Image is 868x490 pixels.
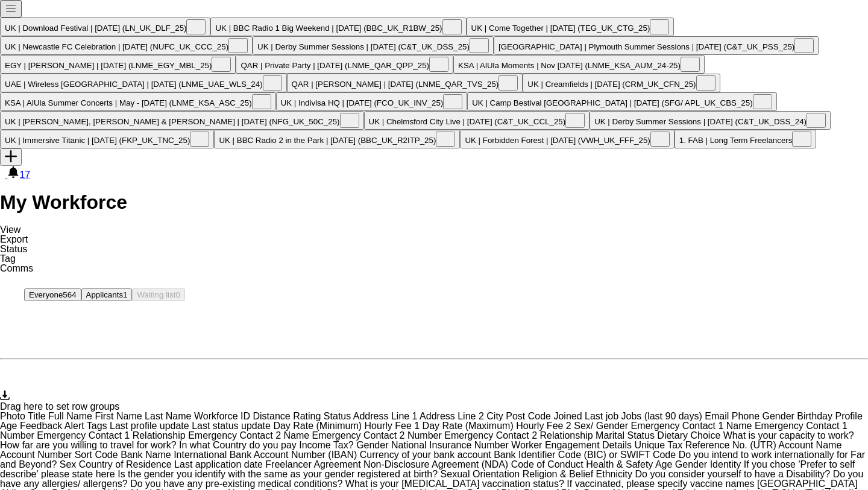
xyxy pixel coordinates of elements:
[835,411,862,421] span: Profile
[634,440,776,450] span: Unique Tax Reference No. (UTR)
[48,411,92,421] span: Full Name
[511,440,634,450] span: Worker Engagement Details. Press DELETE to remove
[574,421,631,431] span: Sex/ Gender. Press DELETE to remove
[423,421,514,431] span: Day Rate (Maximum)
[675,459,741,469] span: Gender Identity
[523,469,593,479] span: Religion & Belief
[506,411,551,421] span: Post Code
[20,421,87,431] span: Feedback Alert. Press DELETE to remove
[75,450,118,460] span: Sort Code
[635,469,832,479] span: Do you consider yourself to have a Disability?. Press DELETE to remove
[87,421,110,431] span: Tags. Press DELETE to remove
[364,111,590,130] button: UK | Chelmsford City Live | [DATE] (C&T_UK_CCL_25)
[657,430,723,441] span: Dietary Choice. Press DELETE to remove
[494,36,819,55] button: [GEOGRAPHIC_DATA] | Plymouth Summer Sessions | [DATE] (C&T_UK_PSS_25)
[391,440,509,450] span: National Insurance Number
[467,17,675,36] button: UK | Come Together | [DATE] (TEG_UK_CTG_25)
[179,440,356,450] span: In what Country do you pay Income Tax?. Press DELETE to remove
[585,411,618,421] span: Last job
[797,411,835,421] span: Birthday. Press DELETE to remove
[365,421,420,431] span: Hourly Fee 1
[145,411,191,421] span: Last Name
[511,459,587,469] span: Code of Conduct. Press DELETE to remove
[324,411,353,421] span: Status. Press DELETE to remove
[345,479,564,489] span: What is your [MEDICAL_DATA] vaccination status?
[360,450,491,460] span: Currency of your bank account
[95,411,142,421] span: First Name
[723,430,854,441] span: What is your capacity to work?. Press DELETE to remove
[276,92,468,111] button: UK | Indivisa HQ | [DATE] (FCO_UK_INV_25)
[835,411,862,421] span: Profile. Press DELETE to remove
[28,411,48,421] span: Title. Press DELETE to remove
[460,130,674,148] button: UK | Forbidden Forest | [DATE] (VWH_UK_FFF_25)
[7,170,30,180] a: 17
[324,411,351,421] span: Status
[110,421,189,431] span: Last profile update
[214,130,460,148] button: UK | BBC Radio 2 in the Park | [DATE] (BBC_UK_R2ITP_25)
[110,421,192,431] span: Last profile update. Press DELETE to remove
[516,421,571,431] span: Hourly Fee 2
[705,411,729,421] span: Email
[121,450,171,460] span: Bank Name
[365,421,423,431] span: Hourly Fee 1. Press DELETE to remove
[441,469,523,479] span: Sexual Orientation. Press DELETE to remove
[75,450,121,460] span: Sort Code. Press DELETE to remove
[567,479,757,489] span: If vaccinated, please specify vaccine names. Press DELETE to remove
[356,440,391,450] span: Gender. Press DELETE to remove
[420,411,484,421] span: Address Line 2
[28,411,46,421] span: Title
[596,469,635,479] span: Ethnicity. Press DELETE to remove
[312,430,442,441] span: Emergency Contact 2 Number
[590,111,831,130] button: UK | Derby Summer Sessions | [DATE] (C&T_UK_DSS_24)
[444,430,596,441] span: Emergency Contact 2 Relationship. Press DELETE to remove
[265,459,363,469] span: Freelancer Agreement . Press DELETE to remove
[60,459,77,469] span: Sex
[494,450,676,460] span: Bank Identifier Code (BIC) or SWIFT Code
[574,421,628,431] span: Sex/ Gender
[273,421,362,431] span: Day Rate (Minimum)
[657,430,720,441] span: Dietary Choice
[705,411,731,421] span: Email. Press DELETE to remove
[356,440,388,450] span: Gender
[312,430,445,441] span: Emergency Contact 2 Number. Press DELETE to remove
[586,459,655,469] span: Health & Safety. Press DELETE to remove
[585,411,621,421] span: Last job. Press DELETE to remove
[757,479,858,489] span: [GEOGRAPHIC_DATA]
[273,421,364,431] span: Day Rate (Minimum). Press DELETE to remove
[188,430,309,441] span: Emergency Contact 2 Name
[194,411,250,421] span: Workforce ID
[778,440,841,450] span: Account Name. Press DELETE to remove
[81,288,133,301] button: Applicants1
[778,440,841,450] span: Account Name
[293,411,321,421] span: Rating
[175,290,180,299] span: 0
[174,450,357,460] span: International Bank Account Number (IBAN)
[441,469,520,479] span: Sexual Orientation
[123,290,127,299] span: 1
[634,440,778,450] span: Unique Tax Reference No. (UTR). Press DELETE to remove
[293,411,324,421] span: Rating. Press DELETE to remove
[486,411,506,421] span: City. Press DELETE to remove
[360,450,494,460] span: Currency of your bank account. Press DELETE to remove
[194,411,253,421] span: Workforce ID. Press DELETE to remove
[444,430,593,441] span: Emergency Contact 2 Relationship
[145,411,194,421] span: Last Name. Press DELETE to remove
[511,459,583,469] span: Code of Conduct
[732,411,763,421] span: Phone. Press DELETE to remove
[118,469,438,479] span: Is the gender you identify with the same as your gender registered at birth?
[287,74,523,92] button: QAR | [PERSON_NAME] | [DATE] (LNME_QAR_TVS_25)
[24,288,81,301] button: Everyone564
[655,459,672,469] span: Age
[353,411,420,421] span: Address Line 1. Press DELETE to remove
[586,459,653,469] span: Health & Safety
[63,290,76,299] span: 564
[130,479,345,489] span: Do you have any pre-existing medical conditions?. Press DELETE to remove
[210,17,466,36] button: UK | BBC Radio 1 Big Weekend | [DATE] (BBC_UK_R1BW_25)
[118,469,440,479] span: Is the gender you identify with the same as your gender registered at birth?. Press DELETE to remove
[523,469,596,479] span: Religion & Belief. Press DELETE to remove
[675,459,744,469] span: Gender Identity. Press DELETE to remove
[757,479,858,489] span: Local International Airport. Press DELETE to remove
[631,421,755,431] span: Emergency Contact 1 Name. Press DELETE to remove
[762,411,797,421] span: Gender. Press DELETE to remove
[179,440,354,450] span: In what Country do you pay Income Tax?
